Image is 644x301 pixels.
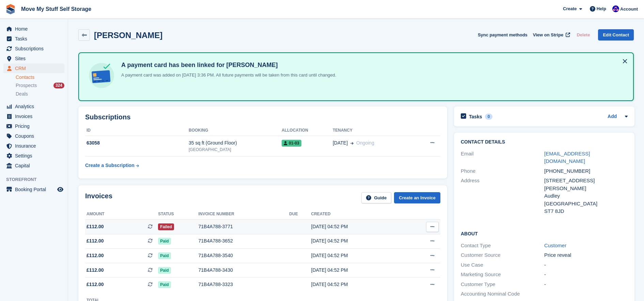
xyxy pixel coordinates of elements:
[461,261,544,269] div: Use Case
[544,200,628,208] div: [GEOGRAPHIC_DATA]
[311,252,404,259] div: [DATE] 04:52 PM
[311,267,404,274] div: [DATE] 04:52 PM
[3,102,64,111] a: menu
[15,151,56,161] span: Settings
[87,223,104,230] span: £112.00
[3,54,64,63] a: menu
[87,281,104,288] span: £112.00
[478,29,528,40] button: Sync payment methods
[6,176,68,183] span: Storefront
[544,151,590,164] a: [EMAIL_ADDRESS][DOMAIN_NAME]
[3,141,64,151] a: menu
[85,113,440,121] h2: Subscriptions
[612,5,619,12] img: Jade Whetnall
[461,150,544,165] div: Email
[158,252,171,259] span: Paid
[94,31,162,40] h2: [PERSON_NAME]
[544,261,628,269] div: -
[461,230,628,237] h2: About
[15,161,56,170] span: Capital
[544,177,628,192] div: [STREET_ADDRESS][PERSON_NAME]
[16,82,37,89] span: Prospects
[3,24,64,34] a: menu
[574,29,593,40] button: Delete
[119,72,336,79] p: A payment card was added on [DATE] 3:36 PM. All future payments will be taken from this card unti...
[189,125,282,136] th: Booking
[3,161,64,170] a: menu
[598,29,634,40] a: Edit Contact
[311,223,404,230] div: [DATE] 04:52 PM
[85,192,112,203] h2: Invoices
[199,223,289,230] div: 71B4A788-3771
[15,64,56,73] span: CRM
[563,5,577,12] span: Create
[461,281,544,288] div: Customer Type
[461,242,544,250] div: Contact Type
[15,121,56,131] span: Pricing
[3,64,64,73] a: menu
[461,167,544,175] div: Phone
[461,177,544,215] div: Address
[158,238,171,245] span: Paid
[15,44,56,53] span: Subscriptions
[85,162,135,169] div: Create a Subscription
[544,207,628,215] div: ST7 8JD
[3,112,64,121] a: menu
[15,112,56,121] span: Invoices
[544,167,628,175] div: [PHONE_NUMBER]
[158,209,198,220] th: Status
[356,140,374,146] span: Ongoing
[158,223,174,230] span: Failed
[282,125,333,136] th: Allocation
[289,209,311,220] th: Due
[544,192,628,200] div: Audley
[544,281,628,288] div: -
[608,113,617,121] a: Add
[15,102,56,111] span: Analytics
[333,139,348,147] span: [DATE]
[199,209,289,220] th: Invoice number
[485,114,493,120] div: 0
[199,267,289,274] div: 71B4A788-3430
[3,44,64,53] a: menu
[85,125,189,136] th: ID
[15,54,56,63] span: Sites
[16,82,64,89] a: Prospects 324
[189,139,282,147] div: 35 sq ft (Ground Floor)
[3,185,64,194] a: menu
[15,185,56,194] span: Booking Portal
[87,237,104,245] span: £112.00
[461,271,544,279] div: Marketing Source
[544,271,628,279] div: -
[119,61,336,69] h4: A payment card has been linked for [PERSON_NAME]
[85,209,158,220] th: Amount
[361,192,391,203] a: Guide
[158,281,171,288] span: Paid
[5,4,16,14] img: stora-icon-8386f47178a22dfd0bd8f6a31ec36ba5ce8667c1dd55bd0f319d3a0aa187defe.svg
[597,5,606,12] span: Help
[394,192,440,203] a: Create an Invoice
[53,83,64,88] div: 324
[3,121,64,131] a: menu
[3,131,64,141] a: menu
[461,139,628,145] h2: Contact Details
[530,29,571,40] a: View on Stripe
[311,281,404,288] div: [DATE] 04:52 PM
[282,140,301,147] span: 01-03
[199,252,289,259] div: 71B4A788-3540
[189,147,282,153] div: [GEOGRAPHIC_DATA]
[333,125,413,136] th: Tenancy
[56,185,64,194] a: Preview store
[87,61,116,90] img: card-linked-ebf98d0992dc2aeb22e95c0e3c79077019eb2392cfd83c6a337811c24bc77127.svg
[199,281,289,288] div: 71B4A788-3323
[620,6,638,13] span: Account
[461,290,544,298] div: Accounting Nominal Code
[544,243,566,248] a: Customer
[18,3,94,15] a: Move My Stuff Self Storage
[544,251,628,259] div: Price reveal
[15,141,56,151] span: Insurance
[3,34,64,44] a: menu
[3,151,64,161] a: menu
[85,139,189,147] div: 63058
[16,74,64,81] a: Contacts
